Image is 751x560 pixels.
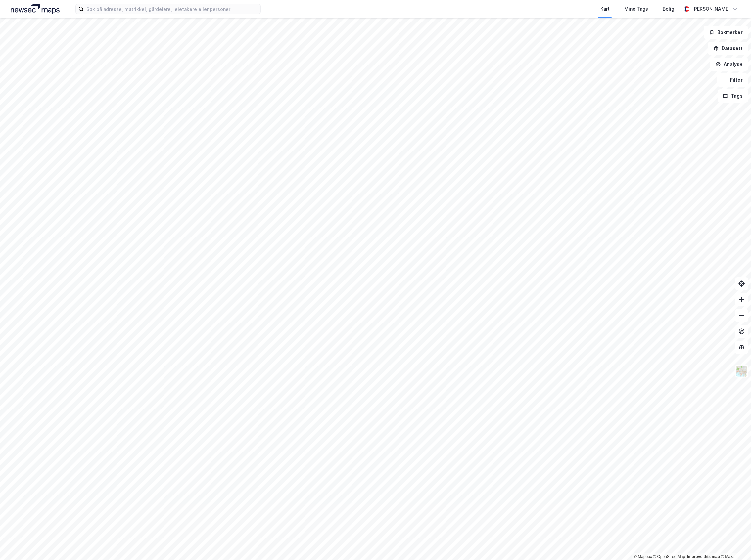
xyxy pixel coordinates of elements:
[653,554,685,559] a: OpenStreetMap
[718,528,751,560] div: Kontrollprogram for chat
[634,554,652,559] a: Mapbox
[735,365,748,377] img: Z
[718,89,748,103] button: Tags
[11,4,60,14] img: logo.a4113a55bc3d86da70a041830d287a7e.svg
[718,528,751,560] iframe: Chat Widget
[84,4,260,14] input: Søk på adresse, matrikkel, gårdeiere, leietakere eller personer
[692,5,730,13] div: [PERSON_NAME]
[710,58,748,71] button: Analyse
[708,42,748,55] button: Datasett
[600,5,610,13] div: Kart
[663,5,674,13] div: Bolig
[687,554,720,559] a: Improve this map
[717,73,748,87] button: Filter
[624,5,648,13] div: Mine Tags
[704,26,748,39] button: Bokmerker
